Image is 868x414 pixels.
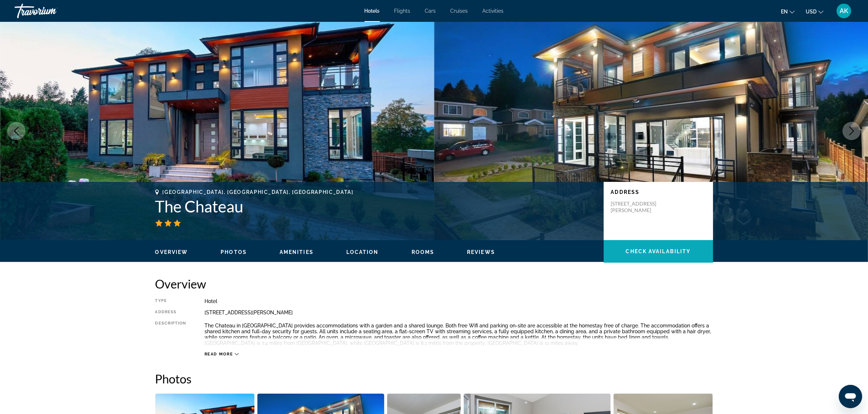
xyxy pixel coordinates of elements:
button: Next image [842,122,861,140]
button: Read more [205,351,239,357]
button: Rooms [412,249,435,255]
button: Check Availability [604,240,713,263]
button: Amenities [280,249,314,255]
button: Change currency [806,6,824,17]
div: Type [155,298,186,304]
span: AK [840,7,848,15]
a: Cars [425,8,436,14]
p: The Chateau in [GEOGRAPHIC_DATA] provides accommodations with a garden and a shared lounge. Both ... [205,323,713,346]
button: User Menu [834,3,853,19]
button: Location [346,249,379,255]
div: Address [155,310,186,315]
a: Activities [483,8,504,14]
iframe: Button to launch messaging window [839,385,862,408]
p: Address [611,189,706,195]
a: Hotels [365,8,380,14]
p: [STREET_ADDRESS][PERSON_NAME] [611,200,669,214]
span: en [781,9,788,15]
h2: Overview [155,276,713,291]
button: Change language [781,6,795,17]
button: Overview [155,249,188,255]
a: Travorium [15,1,87,20]
span: Check Availability [626,248,691,254]
h1: The Chateau [155,197,596,216]
span: USD [806,9,817,15]
div: Description [155,321,186,348]
button: Photos [221,249,247,255]
span: [GEOGRAPHIC_DATA], [GEOGRAPHIC_DATA], [GEOGRAPHIC_DATA] [163,189,354,195]
div: [STREET_ADDRESS][PERSON_NAME] [205,310,713,315]
a: Cruises [451,8,468,14]
span: Read more [205,352,233,357]
a: Flights [394,8,410,14]
button: Previous image [7,122,26,140]
h2: Photos [155,371,713,386]
button: Reviews [467,249,495,255]
div: Hotel [205,298,713,304]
